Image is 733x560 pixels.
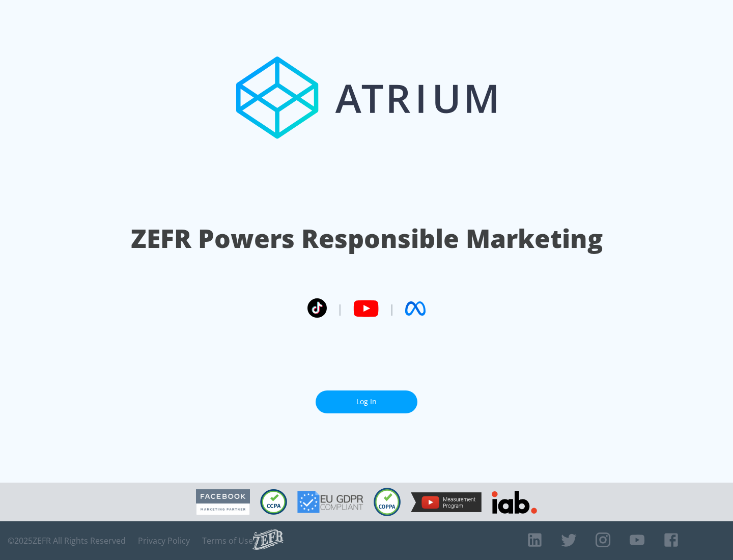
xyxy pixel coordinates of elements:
img: COPPA Compliant [374,488,401,516]
h1: ZEFR Powers Responsible Marketing [131,221,603,256]
span: | [337,301,343,316]
img: GDPR Compliant [297,491,363,513]
a: Log In [316,390,417,413]
span: © 2025 ZEFR All Rights Reserved [8,536,126,546]
span: | [389,301,395,316]
img: IAB [492,491,537,514]
a: Privacy Policy [138,536,190,546]
img: Facebook Marketing Partner [196,489,250,515]
img: YouTube Measurement Program [411,492,482,512]
a: Terms of Use [202,536,253,546]
img: CCPA Compliant [260,489,287,515]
